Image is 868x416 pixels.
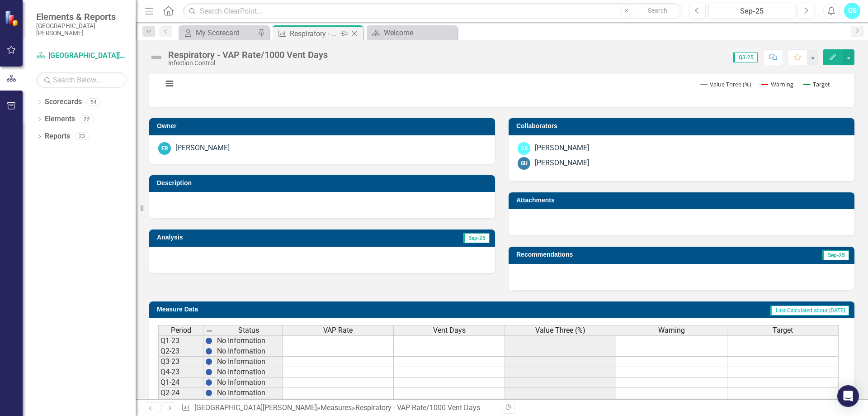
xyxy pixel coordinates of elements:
[181,403,495,413] div: » »
[770,306,849,316] span: Last Calculated about [DATE]
[175,143,230,153] div: [PERSON_NAME]
[168,50,328,60] div: Respiratory - VAP Rate/1000 Vent Days
[837,385,859,407] div: Open Intercom Messenger
[205,337,212,344] img: BgCOk07PiH71IgAAAABJRU5ErkJggg==
[369,27,455,38] a: Welcome
[158,357,203,367] td: Q3-23
[205,368,212,376] img: BgCOk07PiH71IgAAAABJRU5ErkJggg==
[516,197,850,204] h3: Attachments
[157,234,319,241] h3: Analysis
[158,142,171,155] div: ER
[658,326,685,335] span: Warning
[86,98,101,106] div: 54
[205,348,212,355] img: BgCOk07PiH71IgAAAABJRU5ErkJggg==
[149,50,164,65] img: Not Defined
[45,131,70,142] a: Reports
[844,3,860,19] button: CS
[215,388,283,398] td: No Information
[822,250,849,260] span: Sep-25
[75,133,89,140] div: 23
[5,10,20,26] img: ClearPoint Strategy
[648,7,667,14] span: Search
[321,403,352,412] a: Measures
[215,335,283,346] td: No Information
[635,5,680,17] button: Search
[158,398,203,409] td: Q3-24
[733,53,758,62] span: Q3-25
[238,326,259,335] span: Status
[215,346,283,357] td: No Information
[773,326,793,335] span: Target
[433,326,466,335] span: Vent Days
[384,27,455,38] div: Welcome
[36,51,127,61] a: [GEOGRAPHIC_DATA][PERSON_NAME]
[205,358,212,365] img: BgCOk07PiH71IgAAAABJRU5ErkJggg==
[215,378,283,388] td: No Information
[701,80,752,88] button: Show Value Three (%)
[535,326,585,335] span: Value Three (%)
[518,142,530,155] div: CS
[215,367,283,378] td: No Information
[196,27,255,38] div: My Scorecard
[168,60,328,67] div: Infection Control
[36,22,127,37] small: [GEOGRAPHIC_DATA][PERSON_NAME]
[518,157,530,170] div: GU
[535,158,589,168] div: [PERSON_NAME]
[45,97,82,107] a: Scorecards
[215,398,283,409] td: No Information
[158,346,203,357] td: Q2-23
[535,143,589,153] div: [PERSON_NAME]
[762,80,794,88] button: Show Warning
[163,77,176,90] button: View chart menu, Chart
[181,27,255,38] a: My Scorecard
[516,123,850,129] h3: Collaborators
[215,357,283,367] td: No Information
[712,6,792,17] div: Sep-25
[205,389,212,397] img: BgCOk07PiH71IgAAAABJRU5ErkJggg==
[183,3,682,19] input: Search ClearPoint...
[158,378,203,388] td: Q1-24
[36,11,127,22] span: Elements & Reports
[804,80,830,88] button: Show Target
[323,326,353,335] span: VAP Rate
[36,72,127,88] input: Search Below...
[206,327,213,335] img: 8DAGhfEEPCf229AAAAAElFTkSuQmCC
[158,367,203,378] td: Q4-23
[171,326,191,335] span: Period
[516,251,741,258] h3: Recommendations
[708,3,795,19] button: Sep-25
[157,180,491,186] h3: Description
[463,233,490,243] span: Sep-25
[157,123,491,129] h3: Owner
[158,388,203,398] td: Q2-24
[194,403,317,412] a: [GEOGRAPHIC_DATA][PERSON_NAME]
[290,28,338,39] div: Respiratory - VAP Rate/1000 Vent Days
[205,379,212,386] img: BgCOk07PiH71IgAAAABJRU5ErkJggg==
[355,403,480,412] div: Respiratory - VAP Rate/1000 Vent Days
[80,115,94,123] div: 22
[158,335,203,346] td: Q1-23
[157,306,393,313] h3: Measure Data
[45,114,75,124] a: Elements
